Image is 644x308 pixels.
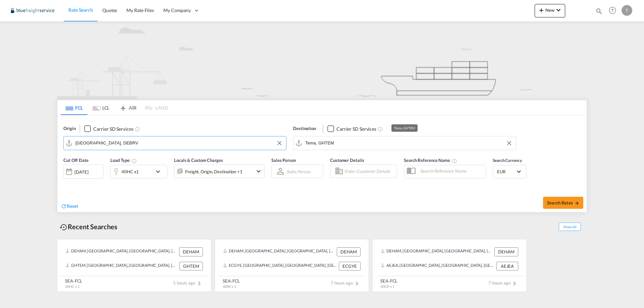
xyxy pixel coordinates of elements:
md-select: Select Currency: € EUREuro [496,167,523,176]
div: AEJEA, Jebel Ali, United Arab Emirates, Middle East, Middle East [381,262,495,270]
recent-search-card: DEHAM, [GEOGRAPHIC_DATA], [GEOGRAPHIC_DATA], [GEOGRAPHIC_DATA], [GEOGRAPHIC_DATA] DEHAMAEJEA, [GE... [372,239,527,292]
div: DEHAM, Hamburg, Germany, Western Europe, Europe [65,247,177,256]
recent-search-card: DEHAM, [GEOGRAPHIC_DATA], [GEOGRAPHIC_DATA], [GEOGRAPHIC_DATA], [GEOGRAPHIC_DATA] DEHAMECGYE, [GE... [215,239,369,292]
div: DEHAM, Hamburg, Germany, Western Europe, Europe [381,247,493,256]
div: GHTEM, Tema, Ghana, Western Africa, Africa [65,262,178,270]
span: Destination [293,125,316,132]
button: Clear Input [504,138,514,148]
md-tab-item: AIR [114,100,141,115]
span: 7 hours ago [331,280,361,286]
div: Origin Checkbox No InkUnchecked: Search for CY (Container Yard) services for all selected carrier... [57,115,587,212]
span: Locals & Custom Charges [174,158,223,163]
div: Recent Searches [57,219,120,234]
div: T [622,5,632,16]
div: [DATE] [63,165,104,179]
md-icon: icon-chevron-right [353,280,361,288]
span: Show All [559,223,581,231]
span: Quotes [102,7,117,13]
div: ECGYE, Guayaquil, Ecuador, South America, Americas [223,262,337,270]
div: Freight Origin Destination Factory Stuffingicon-chevron-down [174,165,265,178]
div: DEHAM [337,247,361,256]
md-icon: icon-chevron-right [195,280,203,288]
span: 5 hours ago [173,280,203,286]
span: New [537,7,562,13]
md-icon: icon-refresh [61,203,67,209]
div: GHTEM [179,262,203,270]
md-icon: icon-chevron-right [511,280,519,288]
input: Search by Port [75,138,283,148]
div: Freight Origin Destination Factory Stuffing [185,167,243,176]
div: Carrier SD Services [93,126,133,132]
div: 40HC x1icon-chevron-down [110,165,167,178]
div: [DATE] [74,169,88,175]
md-tab-item: LCL [88,100,114,115]
span: EUR [497,169,516,175]
div: 40HC x1 [121,167,139,176]
span: Rate Search [68,7,93,13]
md-icon: icon-chevron-down [554,6,562,14]
md-icon: icon-airplane [119,104,127,109]
div: Tema, GHTEM [394,124,415,132]
span: 40GP x 1 [380,284,394,289]
img: 9097ab40c0d911ee81d80fb7ec8da167.JPG [10,3,55,18]
span: Reset [67,203,78,209]
md-icon: icon-magnify [595,7,603,15]
md-checkbox: Checkbox No Ink [327,125,376,132]
md-icon: icon-backup-restore [60,223,68,231]
span: Customer Details [330,158,364,163]
div: SEA-FCL [380,278,397,284]
md-icon: Your search will be saved by the below given name [452,158,457,164]
div: SEA-FCL [65,278,82,284]
div: DEHAM, Hamburg, Germany, Western Europe, Europe [223,247,335,256]
span: Search Rates [547,200,579,205]
img: new-FCL.png [57,21,587,99]
span: 40RE x 1 [223,284,236,289]
md-input-container: Bremerhaven, DEBRV [64,136,286,150]
md-icon: icon-plus 400-fg [537,6,545,14]
span: Search Currency [493,158,522,163]
span: Sales Person [271,158,296,163]
button: Clear Input [274,138,284,148]
md-tab-item: FCL [61,100,88,115]
md-icon: Select multiple loads to view rates [131,158,137,164]
div: icon-refreshReset [61,203,78,210]
div: Carrier SD Services [336,126,376,132]
span: 7 hours ago [488,280,519,286]
md-input-container: Tema, GHTEM [293,136,516,150]
button: icon-plus 400-fgNewicon-chevron-down [535,4,565,17]
span: Search Reference Name [404,158,457,163]
div: SEA-FCL [223,278,240,284]
div: DEHAM [179,247,203,256]
div: ECGYE [339,262,361,270]
div: icon-magnify [595,7,603,17]
span: My Rate Files [126,7,154,13]
md-pagination-wrapper: Use the left and right arrow keys to navigate between tabs [61,100,168,115]
div: AEJEA [496,262,518,270]
span: My Company [163,7,191,14]
recent-search-card: DEHAM, [GEOGRAPHIC_DATA], [GEOGRAPHIC_DATA], [GEOGRAPHIC_DATA], [GEOGRAPHIC_DATA] DEHAMGHTEM, [GE... [57,239,211,292]
span: Origin [63,125,75,132]
span: Help [607,5,618,16]
md-select: Sales Person [286,167,311,176]
span: 40HC x 1 [65,284,79,289]
md-icon: icon-chevron-down [154,168,165,176]
div: Help [607,5,622,17]
md-icon: icon-chevron-down [255,167,263,175]
md-checkbox: Checkbox No Ink [84,125,133,132]
md-icon: Unchecked: Search for CY (Container Yard) services for all selected carriers.Checked : Search for... [135,126,140,132]
md-icon: Unchecked: Search for CY (Container Yard) services for all selected carriers.Checked : Search for... [378,126,383,132]
md-datepicker: Select [63,178,68,187]
input: Search by Port [305,138,513,148]
button: Search Ratesicon-arrow-right [543,197,583,209]
span: Cut Off Date [63,158,89,163]
input: Search Reference Name [417,166,486,176]
span: Load Type [110,158,137,163]
input: Enter Customer Details [344,166,395,176]
div: DEHAM [494,247,518,256]
md-icon: icon-arrow-right [575,201,579,205]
